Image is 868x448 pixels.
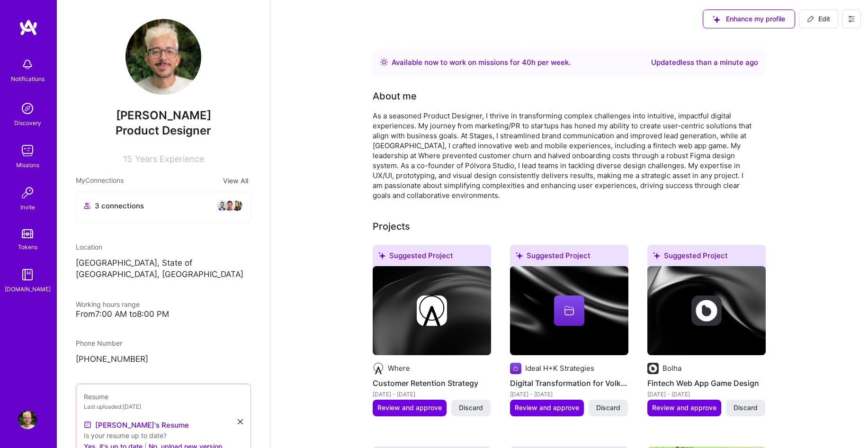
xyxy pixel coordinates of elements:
div: Suggested Project [647,245,766,270]
div: Projects [373,219,410,233]
img: Invite [18,183,37,202]
span: Discard [459,403,483,412]
img: tokens [22,229,33,238]
div: Suggested Project [510,245,628,270]
span: [PERSON_NAME] [76,108,251,123]
i: icon SuggestedTeams [378,252,385,259]
span: Product Designer [116,124,211,137]
span: Review and approve [652,403,716,412]
div: [DATE] - [DATE] [510,389,628,399]
div: Updated less than a minute ago [651,57,758,68]
span: My Connections [76,175,124,186]
h4: Digital Transformation for Volkswagen [510,377,628,389]
span: 40 [522,58,531,67]
div: [DATE] - [DATE] [373,389,491,399]
span: Review and approve [377,403,442,412]
div: Bolha [662,363,681,373]
img: guide book [18,265,37,284]
img: User Avatar [125,19,201,95]
div: Ideal H+K Strategies [525,363,594,373]
img: avatar [224,200,235,211]
span: Review and approve [515,403,579,412]
span: 3 connections [95,201,144,211]
img: cover [373,266,491,355]
i: icon Close [238,419,243,424]
div: [DATE] - [DATE] [647,389,766,399]
i: icon SuggestedTeams [713,16,720,23]
img: cover [647,266,766,355]
div: From 7:00 AM to 8:00 PM [76,309,251,319]
div: Notifications [11,74,45,84]
i: icon Collaborator [84,202,91,209]
i: icon SuggestedTeams [516,252,523,259]
div: Available now to work on missions for h per week . [392,57,571,68]
span: Discard [596,403,620,412]
div: Where [388,363,410,373]
span: Resume [84,393,108,401]
p: [PHONE_NUMBER] [76,354,251,365]
div: As a seasoned Product Designer, I thrive in transforming complex challenges into intuitive, impac... [373,111,752,200]
img: teamwork [18,141,37,160]
i: icon SuggestedTeams [653,252,660,259]
div: Is your resume up to date? [84,430,243,440]
img: Company logo [373,363,384,374]
span: Enhance my profile [713,14,785,24]
div: Invite [20,202,35,212]
img: logo [19,19,38,36]
span: Edit [807,14,830,24]
span: Years Experience [135,154,204,164]
img: Resume [84,421,91,429]
img: Availability [380,58,388,66]
img: discovery [18,99,37,118]
img: bell [18,55,37,74]
img: avatar [216,200,228,211]
img: Company logo [647,363,659,374]
span: Discard [734,403,758,412]
img: Company logo [510,363,521,374]
div: Discovery [14,118,41,128]
span: Phone Number [76,339,122,347]
div: Last uploaded: [DATE] [84,402,243,412]
img: User Avatar [18,410,37,429]
img: cover [510,266,628,355]
div: Location [76,242,251,252]
div: [DOMAIN_NAME] [5,284,51,294]
div: Suggested Project [373,245,491,270]
img: Company logo [691,296,722,326]
img: avatar [232,200,243,211]
div: About me [373,89,417,103]
div: Tokens [18,242,37,252]
a: [PERSON_NAME]'s Resume [84,419,189,430]
h4: Customer Retention Strategy [373,377,491,389]
h4: Fintech Web App Game Design [647,377,766,389]
button: View All [220,175,251,186]
span: 15 [123,154,132,164]
p: [GEOGRAPHIC_DATA], State of [GEOGRAPHIC_DATA], [GEOGRAPHIC_DATA] [76,258,251,280]
span: Working hours range [76,300,140,308]
img: Company logo [417,296,447,326]
div: Missions [16,160,39,170]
